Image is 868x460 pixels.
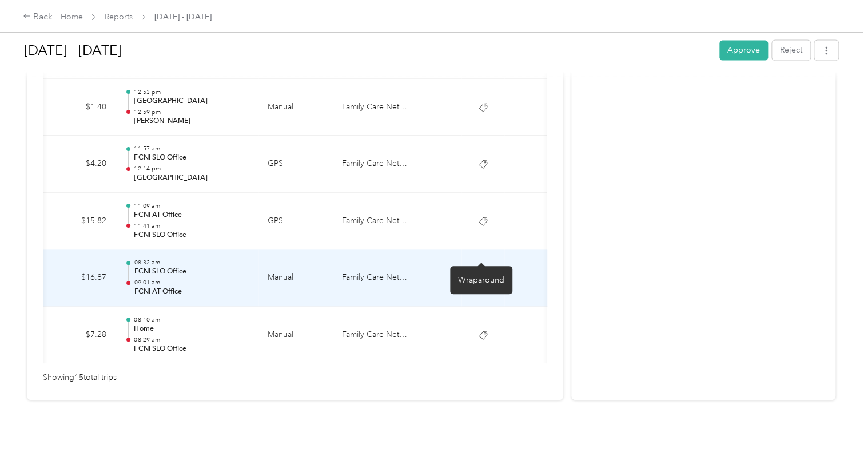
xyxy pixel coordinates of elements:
[47,79,116,136] td: $1.40
[134,279,249,287] p: 09:01 am
[154,11,212,23] span: [DATE] - [DATE]
[134,210,249,220] p: FCNI AT Office
[24,37,711,64] h1: Aug 18 - 31, 2025
[333,193,419,250] td: Family Care Network
[47,307,116,364] td: $7.28
[333,136,419,193] td: Family Care Network
[719,40,768,60] button: Approve
[47,136,116,193] td: $4.20
[134,116,249,126] p: [PERSON_NAME]
[134,222,249,230] p: 11:41 am
[333,79,419,136] td: Family Care Network
[258,79,333,136] td: Manual
[47,249,116,307] td: $16.87
[134,336,249,344] p: 08:29 am
[134,153,249,163] p: FCNI SLO Office
[134,145,249,153] p: 11:57 am
[134,165,249,173] p: 12:14 pm
[458,274,504,286] div: Wraparound
[333,307,419,364] td: Family Care Network
[47,193,116,250] td: $15.82
[134,287,249,297] p: FCNI AT Office
[134,88,249,96] p: 12:53 pm
[772,40,810,60] button: Reject
[258,307,333,364] td: Manual
[134,259,249,267] p: 08:32 am
[333,249,419,307] td: Family Care Network
[258,193,333,250] td: GPS
[258,249,333,307] td: Manual
[134,324,249,334] p: Home
[105,12,133,22] a: Reports
[258,136,333,193] td: GPS
[134,173,249,183] p: [GEOGRAPHIC_DATA]
[134,316,249,324] p: 08:10 am
[134,96,249,106] p: [GEOGRAPHIC_DATA]
[804,396,868,460] iframe: Everlance-gr Chat Button Frame
[134,344,249,354] p: FCNI SLO Office
[134,202,249,210] p: 11:09 am
[134,230,249,240] p: FCNI SLO Office
[134,108,249,116] p: 12:59 pm
[134,267,249,277] p: FCNI SLO Office
[61,12,83,22] a: Home
[23,10,53,24] div: Back
[43,371,117,384] span: Showing 15 total trips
